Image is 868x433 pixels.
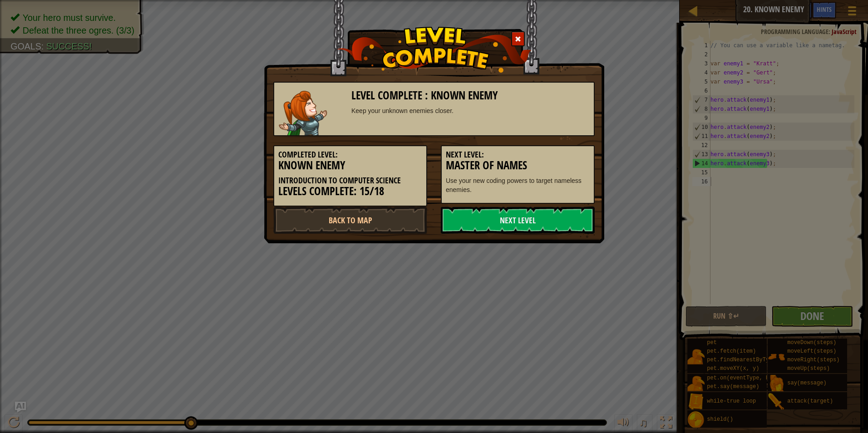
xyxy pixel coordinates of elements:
[278,150,422,159] h5: Completed Level:
[351,106,590,115] div: Keep your unknown enemies closer.
[446,159,590,172] h3: Master of Names
[351,89,590,102] h3: Level Complete : Known Enemy
[441,207,595,234] a: Next Level
[446,150,590,159] h5: Next Level:
[278,159,422,172] h3: Known Enemy
[446,176,590,194] p: Use your new coding powers to target nameless enemies.
[279,91,327,135] img: captain.png
[273,207,427,234] a: Back to Map
[278,185,422,197] h3: Levels Complete: 15/18
[337,27,532,73] img: level_complete.png
[278,176,422,185] h5: Introduction to Computer Science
